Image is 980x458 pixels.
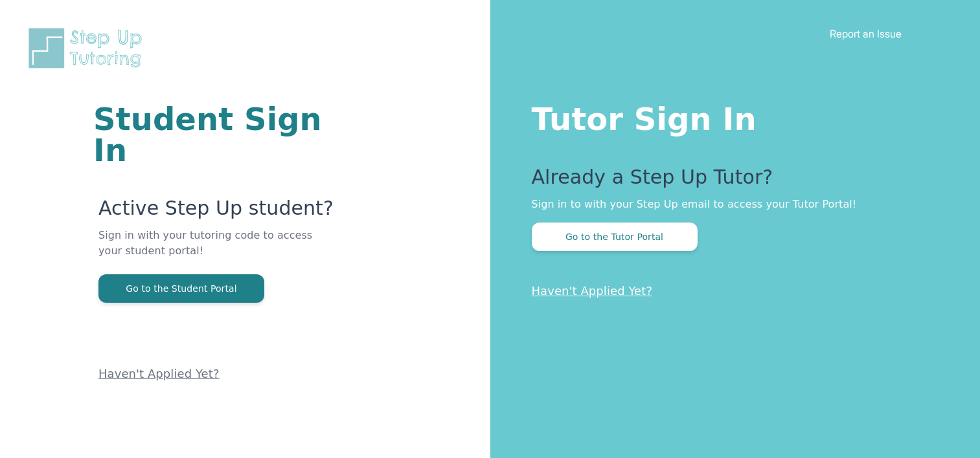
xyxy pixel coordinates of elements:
p: Sign in with your tutoring code to access your student portal! [98,228,335,274]
p: Already a Step Up Tutor? [532,166,929,197]
a: Go to the Tutor Portal [532,230,698,243]
p: Active Step Up student? [98,197,335,228]
img: Step Up Tutoring horizontal logo [26,26,150,71]
a: Haven't Applied Yet? [532,284,653,298]
p: Sign in to with your Step Up email to access your Tutor Portal! [532,197,929,212]
h1: Student Sign In [93,104,335,166]
a: Haven't Applied Yet? [98,367,220,380]
h1: Tutor Sign In [532,98,929,135]
button: Go to the Tutor Portal [532,223,698,251]
a: Report an Issue [830,27,902,40]
a: Go to the Student Portal [98,282,264,294]
button: Go to the Student Portal [98,274,264,303]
